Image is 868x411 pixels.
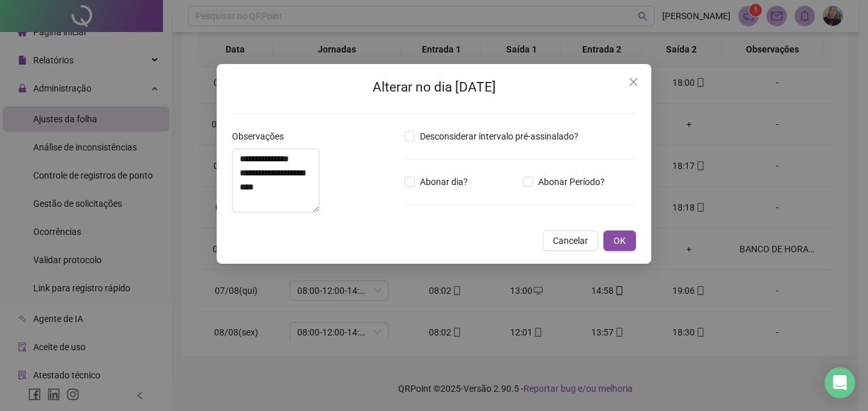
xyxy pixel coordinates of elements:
button: Close [623,72,644,92]
span: Cancelar [553,234,588,248]
h2: Alterar no dia [DATE] [232,77,636,98]
span: close [628,77,639,87]
div: Open Intercom Messenger [825,367,855,398]
span: Abonar dia? [415,175,473,189]
label: Observações [232,129,292,143]
span: OK [614,234,626,248]
span: Desconsiderar intervalo pré-assinalado? [415,129,584,143]
button: OK [603,230,636,251]
button: Cancelar [543,230,598,251]
span: Abonar Período? [533,175,610,189]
